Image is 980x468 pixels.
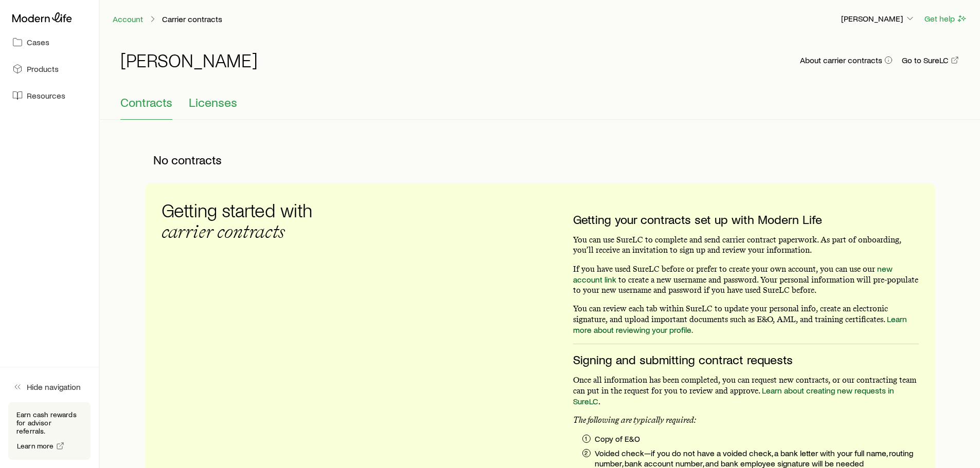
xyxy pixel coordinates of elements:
p: You can review each tab within SureLC to update your personal info, create an electronic signatur... [573,304,919,335]
p: Once all information has been completed, you can request new contracts, or our contracting team c... [573,375,919,407]
span: Resources [27,90,65,101]
div: Contracting sub-page tabs [120,95,959,120]
div: Earn cash rewards for advisor referrals.Learn more [8,402,91,460]
button: [PERSON_NAME] [841,13,916,25]
p: Carrier contracts [162,14,222,24]
h3: Getting your contracts set up with Modern Life [573,212,919,227]
span: No [153,153,168,167]
a: Cases [8,31,91,53]
span: Products [27,64,59,74]
p: 1 [585,434,587,442]
p: Earn cash rewards for advisor referrals. [16,410,82,435]
button: Get help [924,13,968,25]
a: Resources [8,84,91,107]
p: 2 [584,448,587,457]
p: The following are typically required: [573,415,919,425]
a: Go to SureLC [901,55,959,65]
p: You can use SureLC to complete and send carrier contract paperwork. As part of onboarding, you’ll... [573,235,919,255]
span: Learn more [17,442,54,450]
span: contracts [171,153,222,167]
span: Hide navigation [27,382,81,392]
span: Licenses [189,95,237,109]
button: Hide navigation [8,376,91,398]
span: Contracts [120,95,172,109]
h3: Getting started with [162,200,313,242]
h3: Signing and submitting contract requests [573,352,919,367]
span: Cases [27,37,49,47]
button: About carrier contracts [799,55,893,65]
h1: [PERSON_NAME] [120,50,258,70]
p: [PERSON_NAME] [841,13,915,24]
span: carrier contracts [162,220,285,242]
p: Copy of E&O [595,434,919,444]
p: If you have used SureLC before or prefer to create your own account, you can use our to create a ... [573,264,919,295]
a: Products [8,58,91,80]
a: Account [112,14,144,24]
